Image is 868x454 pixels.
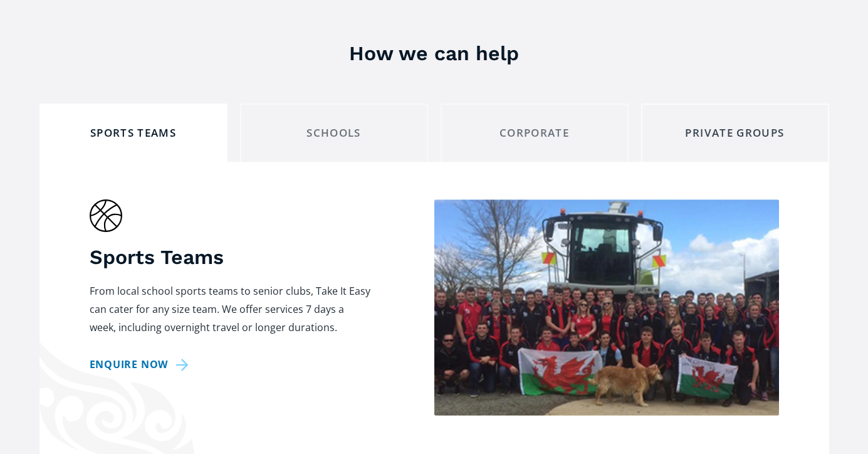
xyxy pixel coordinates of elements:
h3: Sports Teams [90,245,372,270]
h3: How we can help [13,41,855,66]
a: Enquire now [90,356,194,374]
div: Private Groups [652,124,818,143]
div: Schools [251,124,417,143]
img: Sports team on tour [434,199,779,415]
div: Corporate [451,124,618,143]
p: From local school sports teams to senior clubs, Take It Easy can cater for any size team. We offe... [90,282,372,337]
div: Sports Teams [50,124,217,143]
